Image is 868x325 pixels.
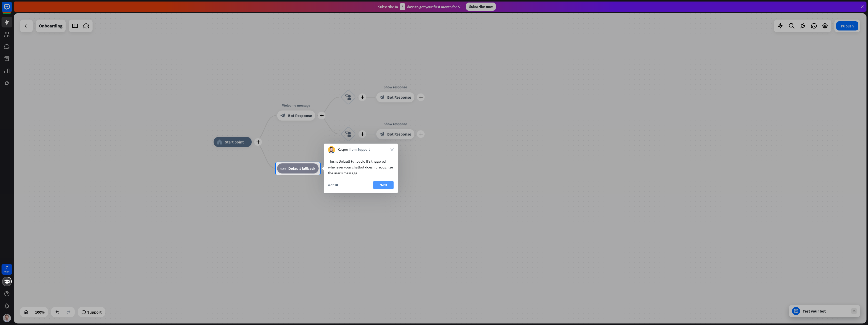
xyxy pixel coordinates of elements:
[328,158,394,176] div: This is Default Fallback. It’s triggered whenever your chatbot doesn't recognize the user’s message.
[4,2,19,17] button: Open LiveChat chat widget
[280,166,286,171] i: block_fallback
[328,183,338,187] div: 4 of 10
[288,166,315,171] span: Default fallback
[349,147,370,152] span: from Support
[391,148,394,151] i: close
[373,181,394,189] button: Next
[338,147,348,152] span: Kacper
